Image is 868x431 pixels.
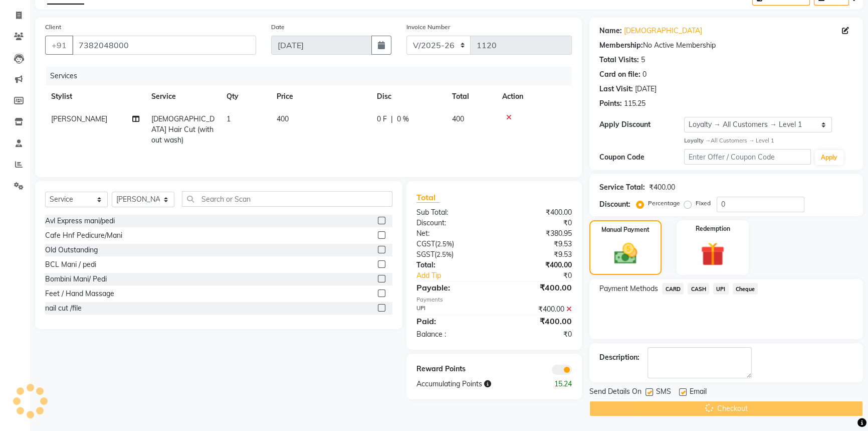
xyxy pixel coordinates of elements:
[446,85,496,108] th: Total
[409,249,494,260] div: ( )
[409,315,494,327] div: Paid:
[599,199,630,210] div: Discount:
[494,260,579,270] div: ₹400.00
[406,23,450,32] label: Invoice Number
[409,207,494,218] div: Sub Total:
[690,386,707,399] span: Email
[496,85,572,108] th: Action
[151,114,214,145] span: [DEMOGRAPHIC_DATA] Hair Cut (without wash)
[599,40,853,51] div: No Active Membership
[409,239,494,249] div: ( )
[437,240,452,248] span: 2.5%
[45,303,82,314] div: nail cut /file
[599,40,643,51] div: Membership:
[271,23,285,32] label: Date
[227,114,231,123] span: 1
[409,379,537,389] div: Accumulating Points
[624,98,645,109] div: 115.25
[72,36,256,55] input: Search by Name/Mobile/Email/Code
[45,216,115,226] div: Avl Express mani/pedi
[641,55,645,65] div: 5
[409,364,494,375] div: Reward Points
[815,150,843,165] button: Apply
[494,281,579,294] div: ₹400.00
[494,218,579,228] div: ₹0
[377,114,387,124] span: 0 F
[624,26,702,36] a: [DEMOGRAPHIC_DATA]
[391,114,393,124] span: |
[599,69,640,80] div: Card on file:
[688,283,709,295] span: CASH
[599,26,622,36] div: Name:
[494,228,579,239] div: ₹380.95
[642,69,646,80] div: 0
[45,274,107,284] div: Bombini Mani/ Pedi
[437,250,452,258] span: 2.5%
[494,315,579,327] div: ₹400.00
[648,199,680,208] label: Percentage
[416,239,435,248] span: CGST
[45,23,61,32] label: Client
[494,304,579,315] div: ₹400.00
[51,114,107,123] span: [PERSON_NAME]
[416,296,572,304] div: Payments
[416,250,435,259] span: SGST
[45,85,145,108] th: Stylist
[416,192,440,203] span: Total
[494,329,579,340] div: ₹0
[599,283,658,294] span: Payment Methods
[409,304,494,315] div: UPI
[409,228,494,239] div: Net:
[684,136,853,145] div: All Customers → Level 1
[599,152,684,163] div: Coupon Code
[221,85,271,108] th: Qty
[599,84,633,94] div: Last Visit:
[409,329,494,340] div: Balance :
[599,55,639,65] div: Total Visits:
[693,239,732,269] img: _gift.svg
[599,182,645,193] div: Service Total:
[599,352,639,363] div: Description:
[277,114,289,123] span: 400
[46,67,579,85] div: Services
[696,224,730,233] label: Redemption
[599,119,684,130] div: Apply Discount
[607,240,644,267] img: _cash.svg
[409,260,494,270] div: Total:
[494,249,579,260] div: ₹9.53
[145,85,221,108] th: Service
[182,191,392,207] input: Search or Scan
[713,283,729,295] span: UPI
[494,207,579,218] div: ₹400.00
[656,386,671,399] span: SMS
[271,85,371,108] th: Price
[599,98,622,109] div: Points:
[452,114,464,123] span: 400
[45,245,98,255] div: Old Outstanding
[45,259,96,270] div: BCL Mani / pedi
[635,84,657,94] div: [DATE]
[494,239,579,249] div: ₹9.53
[45,289,114,299] div: Feet / Hand Massage
[589,386,641,399] span: Send Details On
[601,225,649,234] label: Manual Payment
[662,283,684,295] span: CARD
[649,182,675,193] div: ₹400.00
[684,149,811,165] input: Enter Offer / Coupon Code
[508,270,579,281] div: ₹0
[537,379,579,389] div: 15.24
[45,36,73,55] button: +91
[409,281,494,294] div: Payable:
[696,199,711,208] label: Fixed
[684,137,711,144] strong: Loyalty →
[397,114,409,124] span: 0 %
[371,85,446,108] th: Disc
[45,230,122,241] div: Cafe Hnf Pedicure/Mani
[733,283,758,295] span: Cheque
[409,218,494,228] div: Discount:
[409,270,509,281] a: Add Tip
